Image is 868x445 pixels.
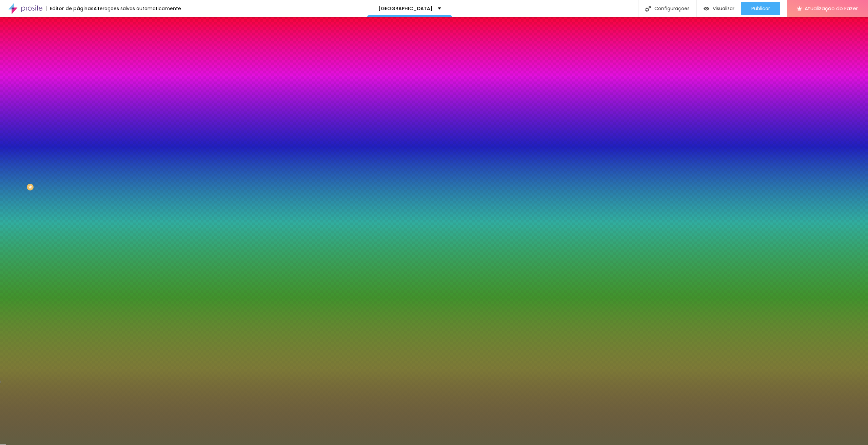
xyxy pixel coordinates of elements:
[645,6,651,12] img: Ícone
[94,5,181,12] font: Alterações salvas automaticamente
[704,6,709,12] img: view-1.svg
[654,5,690,12] font: Configurações
[697,2,741,15] button: Visualizar
[741,2,780,15] button: Publicar
[805,5,858,12] font: Atualização do Fazer
[378,5,433,12] font: [GEOGRAPHIC_DATA]
[751,5,770,12] font: Publicar
[50,5,94,12] font: Editor de páginas
[713,5,734,12] font: Visualizar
